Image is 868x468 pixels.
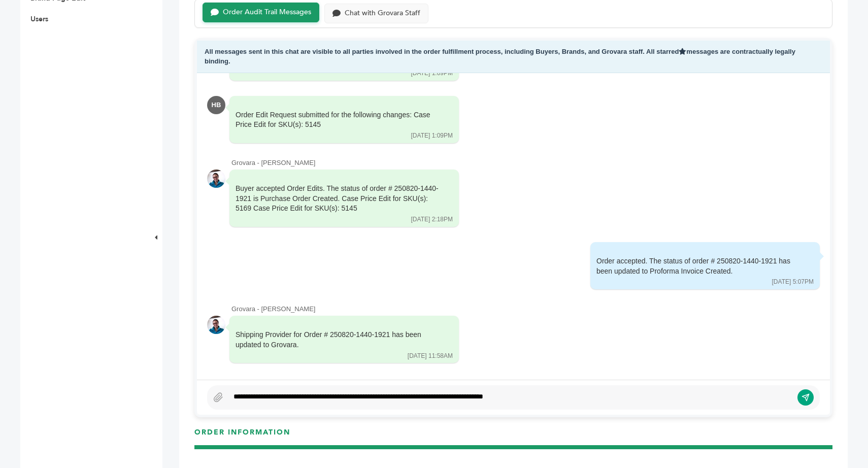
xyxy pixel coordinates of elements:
[772,278,814,286] div: [DATE] 5:07PM
[231,158,820,168] div: Grovara - [PERSON_NAME]
[345,9,420,18] div: Chat with Grovara Staff
[236,110,439,130] div: Order Edit Request submitted for the following changes: Case Price Edit for SKU(s): 5145
[207,96,225,114] div: HB
[223,8,311,17] div: Order Audit Trail Messages
[596,256,799,276] div: Order accepted. The status of order # 250820-1440-1921 has been updated to Proforma Invoice Created.
[30,14,48,24] a: Users
[236,184,439,214] div: Buyer accepted Order Edits. The status of order # 250820-1440-1921 is Purchase Order Created. Cas...
[236,330,439,350] div: Shipping Provider for Order # 250820-1440-1921 has been updated to Grovara.
[194,427,832,445] h3: ORDER INFORMATION
[197,41,830,73] div: All messages sent in this chat are visible to all parties involved in the order fulfillment proce...
[411,69,453,78] div: [DATE] 1:09PM
[408,352,453,360] div: [DATE] 11:58AM
[411,215,453,224] div: [DATE] 2:18PM
[231,305,820,314] div: Grovara - [PERSON_NAME]
[411,131,453,140] div: [DATE] 1:09PM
